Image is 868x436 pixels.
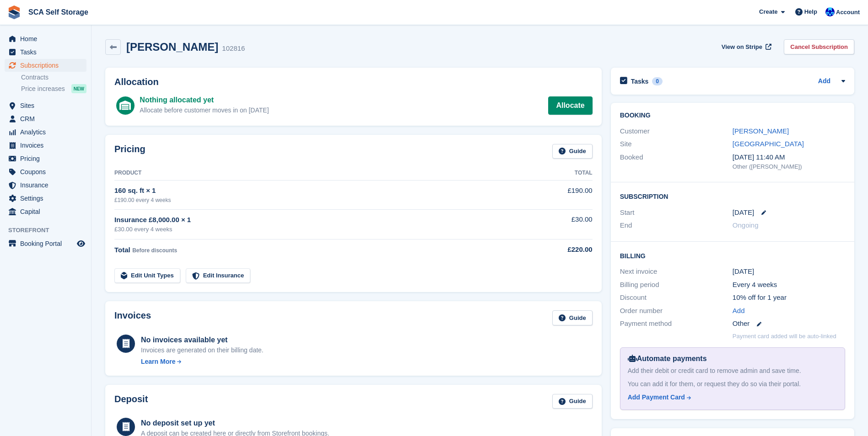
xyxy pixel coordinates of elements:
[733,292,845,303] div: 10% off for 1 year
[186,268,251,283] a: Edit Insurance
[825,7,835,16] img: Kelly Neesham
[5,152,86,165] a: menu
[114,196,518,204] div: £190.00 every 4 weeks
[620,112,845,119] h2: Booking
[8,226,91,235] span: Storefront
[21,84,86,94] a: Price increases NEW
[21,73,86,82] a: Contracts
[20,165,75,178] span: Coupons
[628,393,685,402] div: Add Payment Card
[25,5,92,20] a: SCA Self Storage
[620,220,733,231] div: End
[552,394,593,409] a: Guide
[5,99,86,112] a: menu
[5,112,86,125] a: menu
[5,205,86,218] a: menu
[620,251,845,260] h2: Billing
[552,144,593,159] a: Guide
[20,237,75,250] span: Booking Portal
[5,59,86,72] a: menu
[620,280,733,290] div: Billing period
[784,39,854,54] a: Cancel Subscription
[140,95,269,106] div: Nothing allocated yet
[222,43,245,54] div: 102816
[114,394,148,409] h2: Deposit
[141,418,329,429] div: No deposit set up yet
[5,139,86,152] a: menu
[114,225,518,234] div: £30.00 every 4 weeks
[5,179,86,191] a: menu
[114,268,180,283] a: Edit Unit Types
[114,215,518,225] div: Insurance £8,000.00 × 1
[141,357,175,367] div: Learn More
[20,112,75,125] span: CRM
[518,166,592,181] th: Total
[548,96,592,115] a: Allocate
[20,179,75,191] span: Insurance
[733,152,845,163] div: [DATE] 11:40 AM
[733,207,754,218] time: 2025-09-26 00:00:00 UTC
[722,43,762,52] span: View on Stripe
[71,84,86,93] div: NEW
[20,99,75,112] span: Sites
[620,306,733,316] div: Order number
[733,266,845,277] div: [DATE]
[620,191,845,201] h2: Subscription
[733,332,836,341] p: Payment card added will be auto-linked
[631,77,649,85] h2: Tasks
[836,8,860,17] span: Account
[5,165,86,178] a: menu
[114,144,146,159] h2: Pricing
[518,245,592,255] div: £220.00
[114,186,518,196] div: 160 sq. ft × 1
[20,152,75,165] span: Pricing
[20,205,75,218] span: Capital
[620,319,733,329] div: Payment method
[20,192,75,205] span: Settings
[141,335,264,346] div: No invoices available yet
[20,46,75,58] span: Tasks
[114,166,518,181] th: Product
[5,32,86,45] a: menu
[114,246,130,254] span: Total
[620,139,733,149] div: Site
[7,5,21,19] img: stora-icon-8386f47178a22dfd0bd8f6a31ec36ba5ce8667c1dd55bd0f319d3a0aa187defe.svg
[20,32,75,45] span: Home
[620,266,733,277] div: Next invoice
[5,46,86,58] a: menu
[552,310,593,325] a: Guide
[718,39,773,54] a: View on Stripe
[126,41,218,53] h2: [PERSON_NAME]
[141,346,264,355] div: Invoices are generated on their billing date.
[518,209,592,239] td: £30.00
[733,306,745,316] a: Add
[733,162,845,171] div: Other ([PERSON_NAME])
[733,221,759,229] span: Ongoing
[620,292,733,303] div: Discount
[75,238,86,249] a: Preview store
[114,77,593,87] h2: Allocation
[5,237,86,250] a: menu
[652,77,663,85] div: 0
[140,106,269,115] div: Allocate before customer moves in on [DATE]
[114,310,151,325] h2: Invoices
[628,366,837,376] div: Add their debit or credit card to remove admin and save time.
[733,140,804,148] a: [GEOGRAPHIC_DATA]
[5,192,86,205] a: menu
[628,353,837,364] div: Automate payments
[733,319,845,329] div: Other
[733,280,845,290] div: Every 4 weeks
[733,127,789,135] a: [PERSON_NAME]
[620,152,733,171] div: Booked
[620,207,733,218] div: Start
[628,393,834,402] a: Add Payment Card
[804,7,817,16] span: Help
[518,181,592,209] td: £190.00
[759,7,777,16] span: Create
[628,379,837,389] div: You can add it for them, or request they do so via their portal.
[21,85,65,93] span: Price increases
[20,126,75,138] span: Analytics
[132,247,177,254] span: Before discounts
[20,139,75,152] span: Invoices
[5,126,86,138] a: menu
